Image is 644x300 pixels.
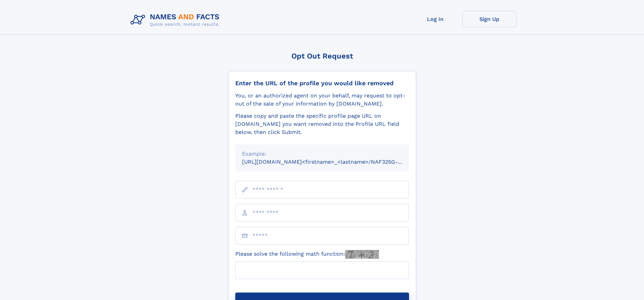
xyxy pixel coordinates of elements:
[235,92,409,108] div: You, or an authorized agent on your behalf, may request to opt-out of the sale of your informatio...
[235,79,409,87] div: Enter the URL of the profile you would like removed
[128,11,225,29] img: Logo Names and Facts
[242,150,402,158] div: Example:
[462,11,517,27] a: Sign Up
[235,112,409,136] div: Please copy and paste the specific profile page URL on [DOMAIN_NAME] you want removed into the Pr...
[228,52,416,60] div: Opt Out Request
[235,250,379,259] label: Please solve the following math function:
[242,159,422,165] small: [URL][DOMAIN_NAME]<firstname>_<lastname>/NAF325G-xxxxxxxx
[408,11,462,27] a: Log In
